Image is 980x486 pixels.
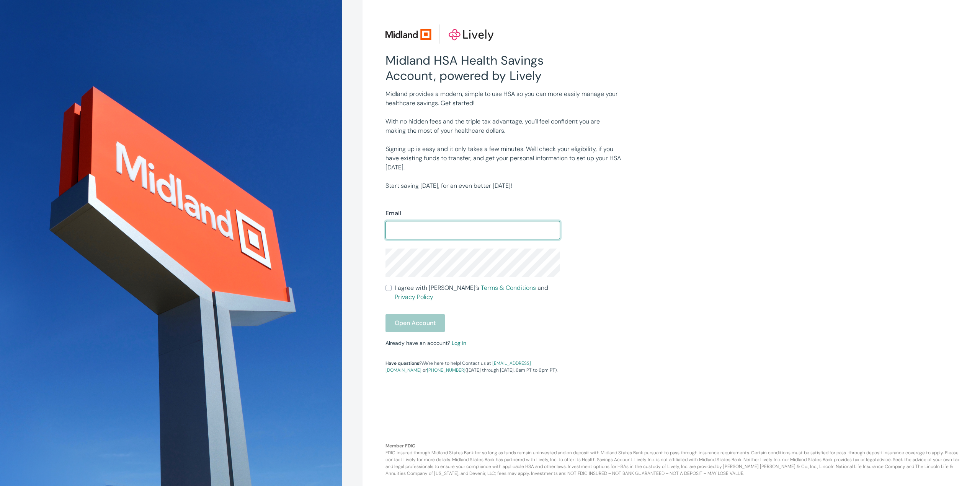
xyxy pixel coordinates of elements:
[385,181,621,190] p: Start saving [DATE], for an even better [DATE]!
[385,209,401,218] label: Email
[381,424,962,477] p: FDIC insured through Midland States Bank for so long as funds remain uninvested and on deposit wi...
[385,360,560,374] p: We're here to help! Contact us at or ([DATE] through [DATE], 6am PT to 6pm PT).
[385,117,621,135] p: With no hidden fees and the triple tax advantage, you'll feel confident you are making the most o...
[385,89,621,108] p: Midland provides a modern, simple to use HSA so you can more easily manage your healthcare saving...
[395,293,433,301] a: Privacy Policy
[385,360,421,366] strong: Have questions?
[385,145,621,172] p: Signing up is easy and it only takes a few minutes. We'll check your eligibility, if you have exi...
[385,53,560,83] h2: Midland HSA Health Savings Account, powered by Lively
[385,24,493,44] img: Lively
[395,283,560,302] span: I agree with [PERSON_NAME]’s and
[427,367,465,373] a: [PHONE_NUMBER]
[452,340,466,346] a: Log in
[481,284,536,292] a: Terms & Conditions
[385,340,466,346] small: Already have an account?
[385,443,415,449] b: Member FDIC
